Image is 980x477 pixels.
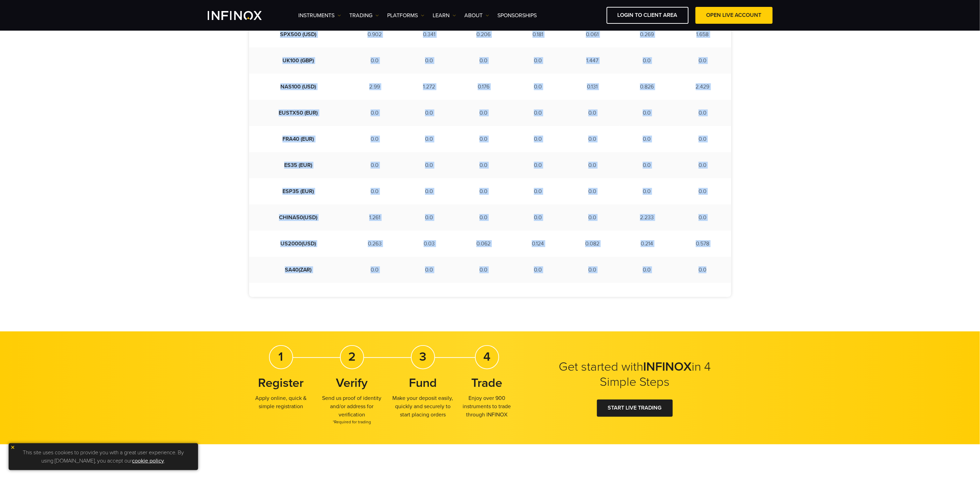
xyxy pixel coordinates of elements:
[674,152,731,178] td: 0.0
[320,394,384,425] p: Send us proof of identity and/or address for verification
[402,152,456,178] td: 0.0
[565,178,620,204] td: 0.0
[456,257,511,283] td: 0.0
[674,21,731,47] td: 1.658
[132,457,164,464] a: cookie policy
[320,419,384,425] span: *Required for trading
[402,231,456,257] td: 0.03
[498,11,537,20] a: SPONSORSHIPS
[511,231,565,257] td: 0.124
[279,349,283,364] strong: 1
[456,100,511,126] td: 0.0
[258,375,304,390] strong: Register
[674,257,731,283] td: 0.0
[565,231,620,257] td: 0.082
[674,100,731,126] td: 0.0
[299,11,341,20] a: Instruments
[607,7,689,24] a: LOGIN TO CLIENT AREA
[620,74,674,100] td: 0.826
[565,74,620,100] td: 0.131
[674,47,731,74] td: 0.0
[249,47,348,74] td: UK100 (GBP)
[348,257,402,283] td: 0.0
[456,231,511,257] td: 0.062
[249,100,348,126] td: EUSTX50 (EUR)
[674,231,731,257] td: 0.578
[674,178,731,204] td: 0.0
[620,21,674,47] td: 0.269
[511,100,565,126] td: 0.0
[348,100,402,126] td: 0.0
[348,231,402,257] td: 0.263
[674,74,731,100] td: 2.429
[565,204,620,231] td: 0.0
[565,100,620,126] td: 0.0
[348,204,402,231] td: 1.261
[388,11,424,20] a: PLATFORMS
[695,7,773,24] a: OPEN LIVE ACCOUNT
[402,126,456,152] td: 0.0
[348,74,402,100] td: 2.99
[620,47,674,74] td: 0.0
[249,152,348,178] td: ES35 (EUR)
[620,178,674,204] td: 0.0
[456,126,511,152] td: 0.0
[511,152,565,178] td: 0.0
[249,74,348,100] td: NAS100 (USD)
[620,231,674,257] td: 0.214
[674,204,731,231] td: 0.0
[10,445,15,450] img: yellow close icon
[472,375,503,390] strong: Trade
[433,11,456,20] a: Learn
[549,359,721,390] h2: Get started with in 4 Simple Steps
[565,21,620,47] td: 0.061
[455,394,519,419] p: Enjoy over 900 instruments to trade through INFINOX
[620,126,674,152] td: 0.0
[511,204,565,231] td: 0.0
[511,74,565,100] td: 0.0
[456,47,511,74] td: 0.0
[12,447,195,467] p: This site uses cookies to provide you with a great user experience. By using [DOMAIN_NAME], you a...
[511,47,565,74] td: 0.0
[643,359,692,374] strong: INFINOX
[249,126,348,152] td: FRA40 (EUR)
[511,257,565,283] td: 0.0
[456,21,511,47] td: 0.206
[597,400,673,416] a: START LIVE TRADING
[402,21,456,47] td: 0.341
[348,21,402,47] td: 0.902
[402,204,456,231] td: 0.0
[249,21,348,47] td: SPX500 (USD)
[456,178,511,204] td: 0.0
[348,47,402,74] td: 0.0
[208,11,278,20] a: INFINOX Logo
[511,21,565,47] td: 0.181
[402,74,456,100] td: 1.272
[565,257,620,283] td: 0.0
[348,126,402,152] td: 0.0
[249,204,348,231] td: CHINA50(USD)
[402,100,456,126] td: 0.0
[565,47,620,74] td: 1.447
[409,375,437,390] strong: Fund
[419,349,426,364] strong: 3
[391,394,455,419] p: Make your deposit easily, quickly and securely to start placing orders
[402,47,456,74] td: 0.0
[249,178,348,204] td: ESP35 (EUR)
[620,100,674,126] td: 0.0
[350,11,379,20] a: TRADING
[511,178,565,204] td: 0.0
[336,375,368,390] strong: Verify
[456,152,511,178] td: 0.0
[620,257,674,283] td: 0.0
[456,204,511,231] td: 0.0
[465,11,489,20] a: ABOUT
[249,394,313,411] p: Apply online, quick & simple registration
[249,231,348,257] td: US2000(USD)
[565,152,620,178] td: 0.0
[402,257,456,283] td: 0.0
[483,349,491,364] strong: 4
[674,126,731,152] td: 0.0
[511,126,565,152] td: 0.0
[620,152,674,178] td: 0.0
